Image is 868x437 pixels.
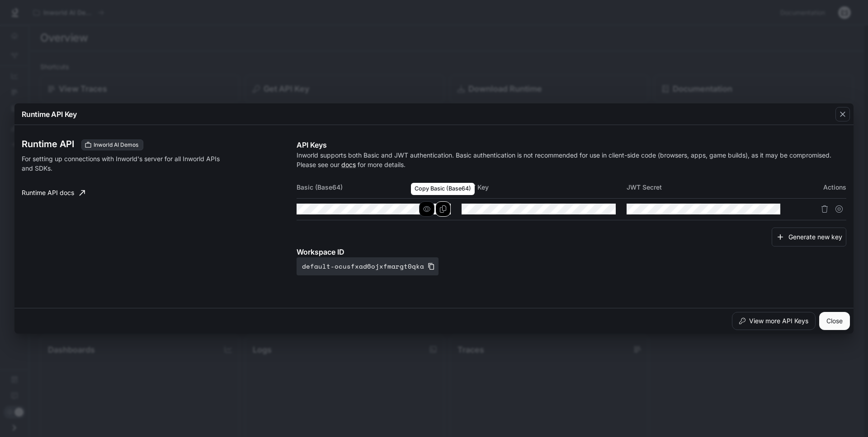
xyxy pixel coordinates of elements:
[297,150,846,169] p: Inworld supports both Basic and JWT authentication. Basic authentication is not recommended for u...
[22,154,222,173] p: For setting up connections with Inworld's server for all Inworld APIs and SDKs.
[297,139,846,150] p: API Keys
[772,228,846,247] button: Generate new key
[411,183,475,195] div: Copy Basic (Base64)
[297,246,846,257] p: Workspace ID
[18,184,89,202] a: Runtime API docs
[462,177,627,198] th: JWT Key
[627,177,792,198] th: JWT Secret
[732,312,816,330] button: View more API Keys
[791,177,846,198] th: Actions
[341,161,356,168] a: docs
[22,139,74,149] h3: Runtime API
[81,139,143,150] div: These keys will apply to your current workspace only
[297,177,462,198] th: Basic (Base64)
[832,202,846,216] button: Suspend API key
[435,201,451,217] button: Copy Basic (Base64)
[817,202,832,216] button: Delete API key
[22,109,77,120] p: Runtime API Key
[819,312,850,330] button: Close
[90,141,142,149] span: Inworld AI Demos
[297,257,439,275] button: default-ocusfxad6ojxfmargt0qka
